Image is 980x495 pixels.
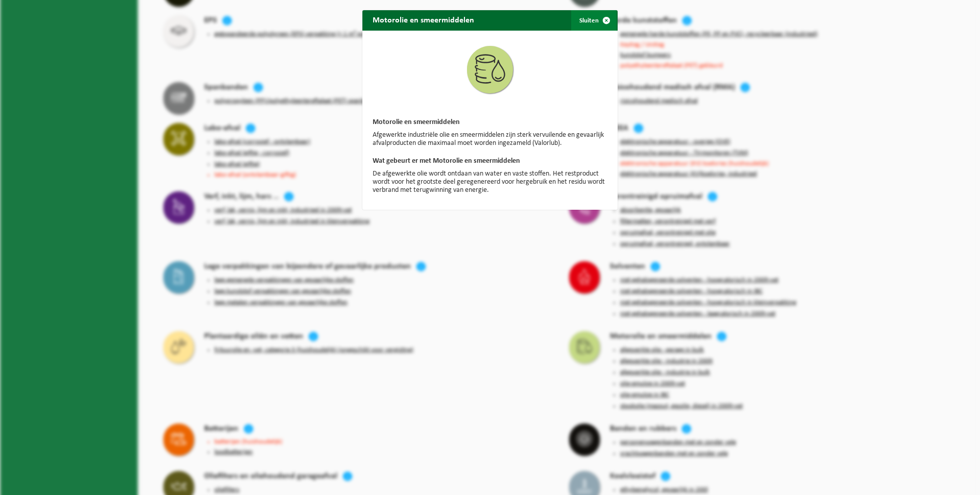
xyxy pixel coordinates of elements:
[373,158,607,165] h3: Wat gebeurt er met Motorolie en smeermiddelen
[362,10,484,30] h2: Motorolie en smeermiddelen
[373,170,607,194] p: De afgewerkte olie wordt ontdaan van water en vaste stoffen. Het restproduct wordt voor het groot...
[373,119,607,126] h3: Motorolie en smeermiddelen
[571,10,617,31] button: Sluiten
[373,131,607,147] p: Afgewerkte industriële olie en smeermiddelen zijn sterk vervuilende en gevaarlijk afvalproducten ...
